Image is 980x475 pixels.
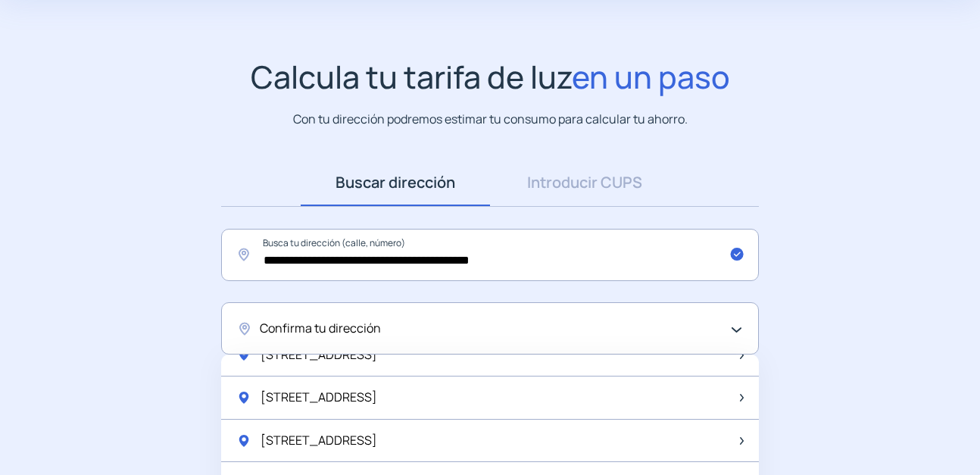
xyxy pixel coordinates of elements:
a: Buscar dirección [301,159,490,206]
p: Con tu dirección podremos estimar tu consumo para calcular tu ahorro. [293,110,688,129]
img: location-pin-green.svg [236,433,251,448]
span: [STREET_ADDRESS] [261,345,377,365]
img: location-pin-green.svg [236,390,251,405]
a: Introducir CUPS [490,159,679,206]
img: location-pin-green.svg [236,347,251,362]
span: [STREET_ADDRESS] [261,388,377,408]
h1: Calcula tu tarifa de luz [251,58,730,95]
span: [STREET_ADDRESS] [261,431,377,451]
img: arrow-next-item.svg [740,394,744,402]
img: arrow-next-item.svg [740,352,744,359]
span: Confirma tu dirección [260,319,381,339]
span: en un paso [572,55,730,98]
img: arrow-next-item.svg [740,437,744,445]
